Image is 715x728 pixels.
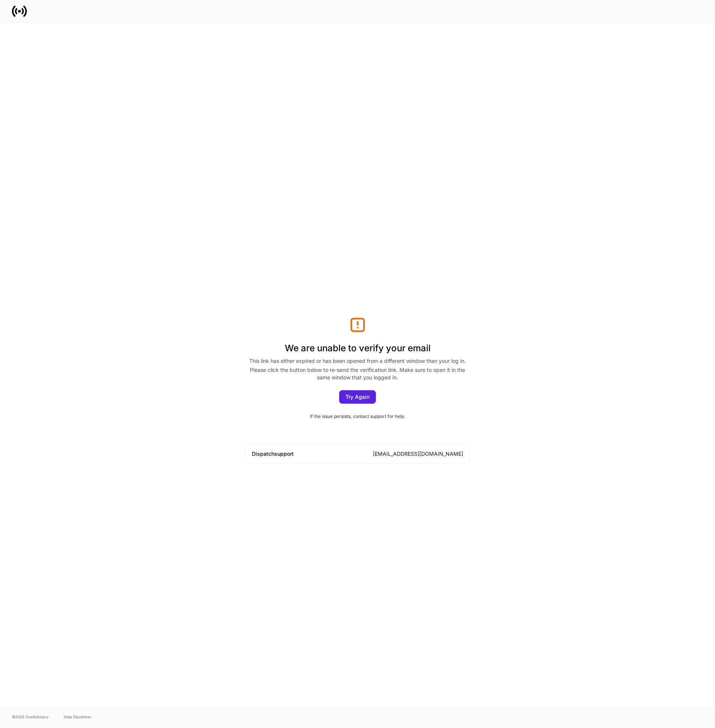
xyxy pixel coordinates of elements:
h1: We are unable to verify your email [245,333,470,357]
div: Try Again [346,394,369,400]
a: [EMAIL_ADDRESS][DOMAIN_NAME] [373,451,463,457]
div: Please click the button below to re-send the verification link. Make sure to open it in the same ... [245,366,470,381]
div: If the issue persists, contact support for help. [245,413,470,420]
div: Dispatch support [252,450,294,458]
span: © 2025 OneAdvisory [12,714,49,720]
button: Try Again [339,390,376,404]
a: Data Disclaimer [64,714,91,720]
div: This link has either expired or has been opened from a different window than your log in. [245,357,470,366]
